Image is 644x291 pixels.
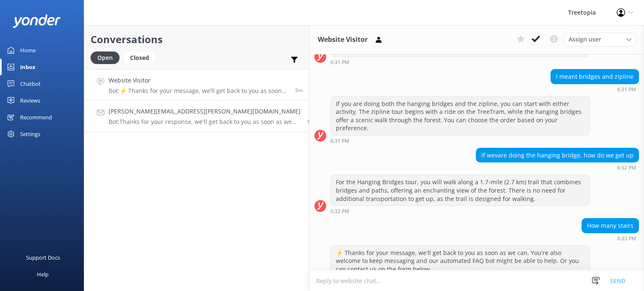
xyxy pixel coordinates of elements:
[91,31,303,47] h2: Conversations
[20,59,36,75] div: Inbox
[476,148,639,162] div: If wevare doing the hanging bridge, how do we get up
[91,53,124,62] a: Open
[84,69,309,100] a: Website VisitorBot:⚡ Thanks for your message, we'll get back to you as soon as we can. You're als...
[20,42,36,59] div: Home
[26,249,60,266] div: Support Docs
[20,92,40,109] div: Reviews
[84,100,309,132] a: [PERSON_NAME][EMAIL_ADDRESS][PERSON_NAME][DOMAIN_NAME]Bot:Thanks for your response, we'll get bac...
[551,70,639,84] div: I meant bridges and zipline
[551,86,639,92] div: Oct 09 2025 06:31pm (UTC -06:00) America/Mexico_City
[564,33,636,46] div: Assign User
[20,109,52,126] div: Recommend
[330,138,590,144] div: Oct 09 2025 06:31pm (UTC -06:00) America/Mexico_City
[124,52,156,64] div: Closed
[617,87,636,92] strong: 6:31 PM
[330,208,590,214] div: Oct 09 2025 06:32pm (UTC -06:00) America/Mexico_City
[109,118,301,126] p: Bot: Thanks for your response, we'll get back to you as soon as we can during opening hours.
[307,118,316,125] span: Oct 09 2025 08:08am (UTC -06:00) America/Mexico_City
[582,219,639,233] div: How many stairs
[331,246,589,276] div: ⚡ Thanks for your message, we'll get back to you as soon as we can. You're also welcome to keep m...
[20,126,40,142] div: Settings
[476,165,639,170] div: Oct 09 2025 06:32pm (UTC -06:00) America/Mexico_City
[582,235,639,241] div: Oct 09 2025 06:33pm (UTC -06:00) America/Mexico_City
[20,75,41,92] div: Chatbot
[331,97,589,135] div: If you are doing both the hanging bridges and the zipline, you can start with either activity. Th...
[617,236,636,241] strong: 6:33 PM
[331,175,589,206] div: For the Hanging Bridges tour, you will walk along a 1.7-mile (2.7 km) trail that combines bridges...
[91,52,119,64] div: Open
[330,139,349,144] strong: 6:31 PM
[37,266,49,283] div: Help
[124,53,160,62] a: Closed
[13,14,61,28] img: yonder-white-logo.png
[109,87,289,95] p: Bot: ⚡ Thanks for your message, we'll get back to you as soon as we can. You're also welcome to k...
[318,34,368,45] h3: Website Visitor
[295,87,303,94] span: Oct 09 2025 06:33pm (UTC -06:00) America/Mexico_City
[617,165,636,170] strong: 6:32 PM
[569,35,601,44] span: Assign user
[109,76,289,85] h4: Website Visitor
[109,107,301,116] h4: [PERSON_NAME][EMAIL_ADDRESS][PERSON_NAME][DOMAIN_NAME]
[330,59,590,65] div: Oct 09 2025 06:31pm (UTC -06:00) America/Mexico_City
[330,60,349,65] strong: 6:31 PM
[330,209,349,214] strong: 6:32 PM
